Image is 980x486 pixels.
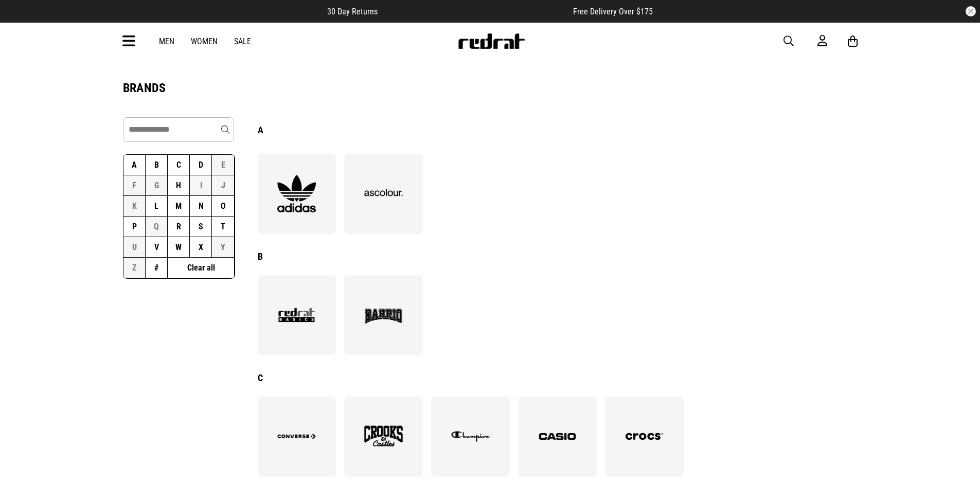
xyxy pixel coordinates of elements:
button: Z [123,258,146,278]
a: Sale [234,37,251,46]
iframe: Customer reviews powered by Trustpilot [398,6,553,16]
img: Champion [442,417,498,456]
button: # [146,258,168,278]
button: D [190,155,212,175]
button: O [212,196,234,217]
span: Free Delivery Over $175 [573,7,653,16]
img: Crocs [616,417,672,456]
a: Converse [258,397,336,477]
h1: BRANDS [123,80,858,97]
a: adidas [258,154,336,234]
img: AS Colour [355,174,412,213]
a: Casio [518,397,597,477]
img: Redrat logo [457,33,525,49]
button: R [168,217,190,237]
a: AS Colour [344,154,423,234]
button: K [123,196,146,217]
button: X [190,237,212,258]
button: G [146,175,168,196]
div: A [258,117,858,154]
img: adidas [269,174,325,213]
button: I [190,175,212,196]
img: Casio [529,417,585,456]
a: Crooks & Castles [344,397,423,477]
button: C [168,155,190,175]
button: Y [212,237,234,258]
button: N [190,196,212,217]
button: U [123,237,146,258]
button: Clear all [168,258,235,278]
a: Champion [431,397,510,477]
button: S [190,217,212,237]
img: Converse [269,417,325,456]
button: E [212,155,234,175]
button: W [168,237,190,258]
button: T [212,217,234,237]
button: J [212,175,234,196]
button: L [146,196,168,217]
img: Barrio [355,296,412,334]
button: M [168,196,190,217]
span: 30 Day Returns [327,7,378,16]
a: Men [159,37,174,46]
button: H [168,175,190,196]
button: Q [146,217,168,237]
button: A [123,155,146,175]
button: F [123,175,146,196]
div: C [258,355,858,397]
img: Basics by Red Rat [269,296,325,334]
a: Barrio [344,275,423,355]
img: Crooks & Castles [355,417,412,456]
div: B [258,234,858,275]
button: V [146,237,168,258]
button: P [123,217,146,237]
button: B [146,155,168,175]
a: Basics by Red Rat [258,275,336,355]
a: Women [191,37,218,46]
a: Crocs [605,397,684,477]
